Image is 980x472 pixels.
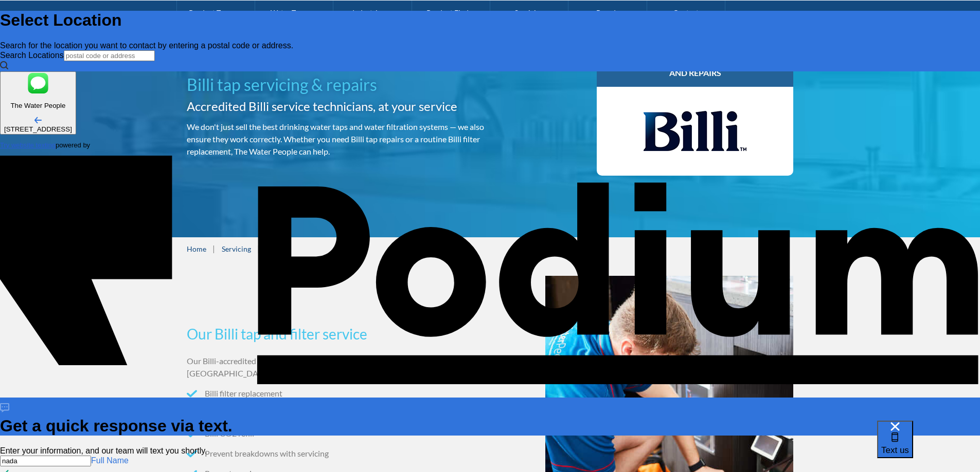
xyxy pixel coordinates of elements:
[56,141,90,149] span: powered by
[4,102,72,109] p: The Water People
[4,125,72,133] div: [STREET_ADDRESS]
[877,421,980,472] iframe: podium webchat widget bubble
[91,456,129,465] label: Full Name
[64,50,155,61] input: postal code or address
